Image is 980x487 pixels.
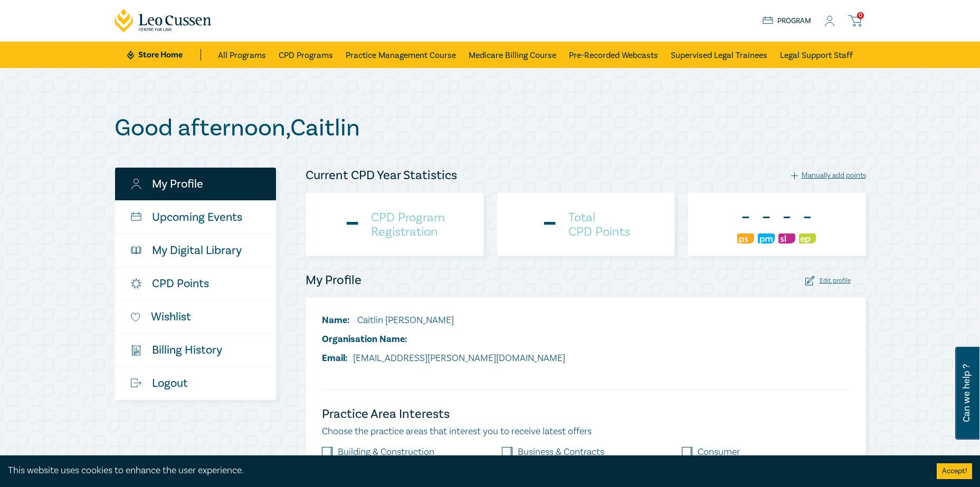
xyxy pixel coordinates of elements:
img: Substantive Law [778,233,795,244]
h4: My Profile [306,272,361,289]
div: - [758,204,775,231]
h4: Total CPD Points [568,210,630,239]
li: Caitlin [PERSON_NAME] [322,314,565,327]
a: Logout [115,367,276,400]
div: Manually add points [791,171,866,180]
div: Edit profile [805,276,851,286]
h4: Practice Area Interests [322,406,850,423]
label: Business & Contracts [518,447,604,457]
img: Ethics & Professional Responsibility [799,233,816,244]
h1: Good afternoon , Caitlin [115,114,866,142]
a: CPD Points [115,267,276,300]
div: - [737,204,754,231]
label: Building & Construction [338,447,434,457]
span: Organisation Name: [322,333,407,345]
div: - [541,211,558,238]
div: - [778,204,795,231]
button: Accept cookies [937,463,972,479]
a: Store Home [127,49,201,61]
a: Supervised Legal Trainees [671,42,767,68]
li: [EMAIL_ADDRESS][PERSON_NAME][DOMAIN_NAME] [322,352,565,365]
h4: Current CPD Year Statistics [306,167,457,184]
span: Can we help ? [962,353,972,433]
div: - [344,211,360,238]
h4: CPD Program Registration [371,210,445,239]
span: 0 [857,12,864,19]
tspan: $ [133,347,135,352]
a: All Programs [218,42,266,68]
a: Practice Management Course [346,42,456,68]
div: This website uses cookies to enhance the user experience. [8,464,921,478]
a: Legal Support Staff [780,42,853,68]
a: Program [763,15,812,27]
span: Name: [322,314,350,326]
a: My Profile [115,168,276,200]
img: Professional Skills [737,233,754,244]
a: My Digital Library [115,234,276,267]
a: Pre-Recorded Webcasts [569,42,658,68]
label: Consumer [698,447,740,457]
a: CPD Programs [279,42,333,68]
span: Email: [322,352,348,364]
a: Medicare Billing Course [469,42,556,68]
div: - [799,204,816,231]
img: Practice Management & Business Skills [758,233,775,244]
a: Wishlist [115,300,276,333]
a: $Billing History [115,334,276,366]
a: Upcoming Events [115,201,276,233]
p: Choose the practice areas that interest you to receive latest offers [322,425,850,439]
